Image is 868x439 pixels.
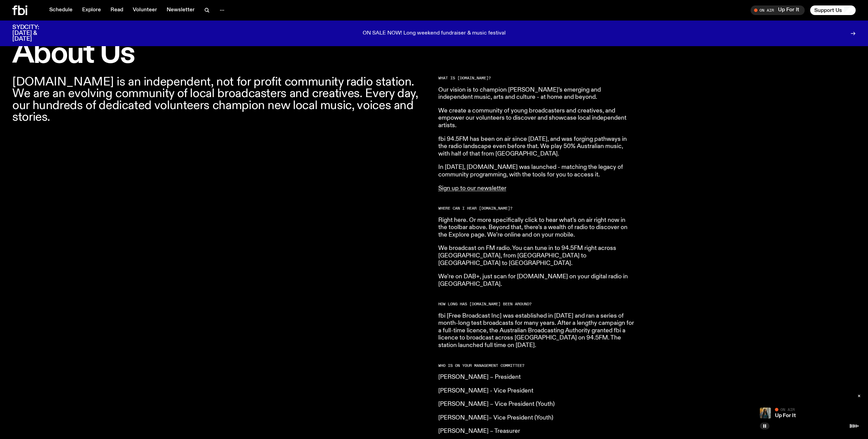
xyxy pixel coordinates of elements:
h2: How long has [DOMAIN_NAME] been around? [438,302,635,306]
a: Up For It [775,413,796,418]
p: [PERSON_NAME]– Vice President (Youth) [438,414,635,422]
p: Our vision is to champion [PERSON_NAME]’s emerging and independent music, arts and culture - at h... [438,87,635,101]
p: Right here. Or more specifically click to hear what’s on air right now in the toolbar above. Beyo... [438,217,635,239]
p: fbi [Free Broadcast Inc] was established in [DATE] and ran a series of month-long test broadcasts... [438,312,635,349]
h1: About Us [12,40,430,68]
img: Ify - a Brown Skin girl with black braided twists, looking up to the side with her tongue stickin... [760,408,771,418]
p: ON SALE NOW! Long weekend fundraiser & music festival [363,30,506,37]
p: We create a community of young broadcasters and creatives, and empower our volunteers to discover... [438,107,635,130]
a: Schedule [45,5,77,15]
h2: What is [DOMAIN_NAME]? [438,76,635,80]
p: [PERSON_NAME] – Vice President (Youth) [438,401,635,408]
a: Read [106,5,127,15]
p: We broadcast on FM radio. You can tune in to 94.5FM right across [GEOGRAPHIC_DATA], from [GEOGRAP... [438,245,635,267]
h2: Who is on your management committee? [438,364,635,368]
span: Support Us [814,7,842,13]
button: On AirUp For It [751,5,805,15]
p: We’re on DAB+, just scan for [DOMAIN_NAME] on your digital radio in [GEOGRAPHIC_DATA]. [438,273,635,288]
a: Sign up to our newsletter [438,185,506,191]
p: In [DATE], [DOMAIN_NAME] was launched - matching the legacy of community programming, with the to... [438,164,635,178]
p: [PERSON_NAME] - Vice President [438,387,635,395]
a: Newsletter [163,5,199,15]
button: Support Us [810,5,856,15]
a: Volunteer [129,5,161,15]
h3: SYDCITY: [DATE] & [DATE] [12,25,56,42]
span: On Air [780,407,795,412]
p: fbi 94.5FM has been on air since [DATE], and was forging pathways in the radio landscape even bef... [438,136,635,158]
p: [PERSON_NAME] – Treasurer [438,428,635,435]
h2: Where can I hear [DOMAIN_NAME]? [438,207,635,210]
p: [PERSON_NAME] – President [438,374,635,381]
p: [DOMAIN_NAME] is an independent, not for profit community radio station. We are an evolving commu... [12,76,430,123]
a: Explore [78,5,105,15]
